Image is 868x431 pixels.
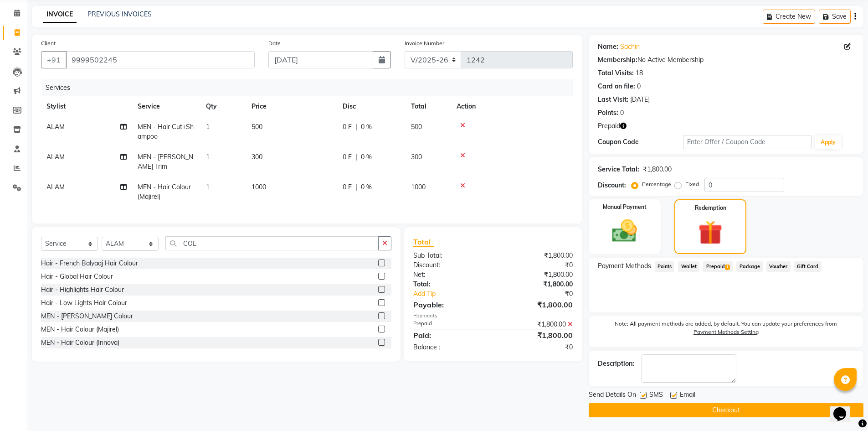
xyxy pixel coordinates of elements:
div: Hair - French Balyaaj Hair Colour [41,259,138,268]
span: 0 % [361,122,372,132]
label: Invoice Number [405,39,444,47]
div: Card on file: [598,82,635,91]
div: Payments [413,312,572,320]
span: MEN - Hair Cut+Shampoo [138,123,194,140]
a: INVOICE [43,6,77,23]
input: Enter Offer / Coupon Code [683,135,812,149]
span: Email [680,390,695,401]
span: 1 [206,123,210,131]
span: MEN - [PERSON_NAME] Trim [138,153,193,171]
span: 300 [411,153,422,161]
label: Manual Payment [603,203,647,211]
span: 0 % [361,152,372,162]
span: 500 [411,123,422,131]
span: Prepaid [703,261,733,272]
div: Sub Total: [406,251,493,260]
span: | [355,182,357,192]
span: ALAM [46,153,65,161]
a: Sachin [620,42,640,52]
label: Note: All payment methods are added, by default. You can update your preferences from [598,320,854,340]
span: Prepaid [598,121,620,131]
label: Fixed [685,180,699,188]
div: Payable: [406,299,493,310]
th: Qty [200,96,246,117]
th: Action [451,96,573,117]
div: Discount: [598,181,626,190]
th: Disc [337,96,406,117]
div: Prepaid [406,320,493,329]
span: ALAM [46,183,65,191]
div: ₹1,800.00 [493,280,580,289]
input: Search or Scan [165,236,379,250]
button: Save [819,10,851,24]
span: SMS [649,390,663,401]
div: ₹1,800.00 [643,165,672,174]
span: 1 [725,265,730,270]
div: Points: [598,108,618,118]
div: ₹0 [508,289,580,299]
div: MEN - [PERSON_NAME] Colour [41,312,133,321]
div: ₹0 [493,343,580,352]
img: _cash.svg [604,217,645,245]
span: 0 F [343,182,352,192]
label: Date [268,39,281,47]
div: Balance : [406,343,493,352]
input: Search by Name/Mobile/Email/Code [66,51,255,68]
button: Apply [815,135,841,149]
button: Create New [763,10,815,24]
th: Price [246,96,337,117]
iframe: chat widget [830,395,859,422]
span: Payment Methods [598,261,651,271]
div: MEN - Hair Colour (Innova) [41,338,119,348]
div: Membership: [598,55,637,65]
div: ₹1,800.00 [493,299,580,310]
span: Voucher [766,261,791,272]
div: Total Visits: [598,68,634,78]
div: ₹1,800.00 [493,251,580,260]
span: 0 F [343,152,352,162]
div: Name: [598,42,618,52]
span: 500 [252,123,262,131]
span: Points [655,261,675,272]
th: Service [132,96,200,117]
div: ₹0 [493,260,580,270]
button: Checkout [589,403,863,417]
span: 1000 [411,183,426,191]
span: 300 [252,153,262,161]
div: Discount: [406,260,493,270]
div: No Active Membership [598,55,854,65]
a: Add Tip [406,289,507,299]
label: Payment Methods Setting [693,328,759,336]
th: Total [406,96,451,117]
div: ₹1,800.00 [493,320,580,329]
div: ₹1,800.00 [493,270,580,280]
button: +91 [41,51,67,68]
span: ALAM [46,123,65,131]
span: Package [736,261,763,272]
div: Description: [598,359,634,369]
div: Hair - Low Lights Hair Colour [41,298,127,308]
div: Net: [406,270,493,280]
span: MEN - Hair Colour (Majirel) [138,183,191,201]
label: Client [41,39,56,47]
img: _gift.svg [691,218,730,248]
div: 18 [636,68,643,78]
span: | [355,152,357,162]
span: 0 % [361,182,372,192]
div: Hair - Highlights Hair Colour [41,285,124,295]
div: 0 [637,82,641,91]
span: 0 F [343,122,352,132]
div: Total: [406,280,493,289]
span: | [355,122,357,132]
span: Send Details On [589,390,636,401]
div: Hair - Global Hair Colour [41,272,113,281]
div: Paid: [406,330,493,341]
div: 0 [620,108,624,118]
label: Percentage [642,180,671,188]
div: [DATE] [630,95,650,104]
div: MEN - Hair Colour (Majirel) [41,325,119,334]
div: Service Total: [598,165,639,174]
span: Gift Card [794,261,822,272]
span: 1000 [252,183,266,191]
span: 1 [206,153,210,161]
